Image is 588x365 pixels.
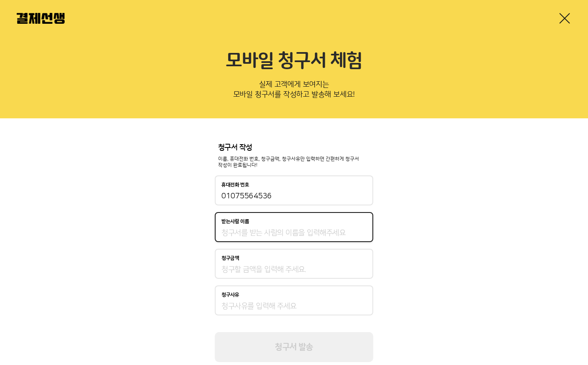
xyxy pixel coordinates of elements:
[17,13,65,24] img: 결제선생
[218,143,370,152] p: 청구서 작성
[17,50,571,72] h2: 모바일 청구서 체험
[221,255,239,261] p: 청구금액
[17,77,571,105] p: 실제 고객에게 보여지는 모바일 청구서를 작성하고 발송해 보세요!
[221,182,249,188] p: 휴대전화 번호
[221,228,367,238] input: 받는사람 이름
[215,332,373,362] button: 청구서 발송
[221,301,367,311] input: 청구사유
[221,219,249,225] p: 받는사람 이름
[221,292,239,298] p: 청구사유
[221,265,367,275] input: 청구금액
[221,191,367,201] input: 휴대전화 번호
[218,156,370,169] p: 이름, 휴대전화 번호, 청구금액, 청구사유만 입력하면 간편하게 청구서 작성이 완료됩니다!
